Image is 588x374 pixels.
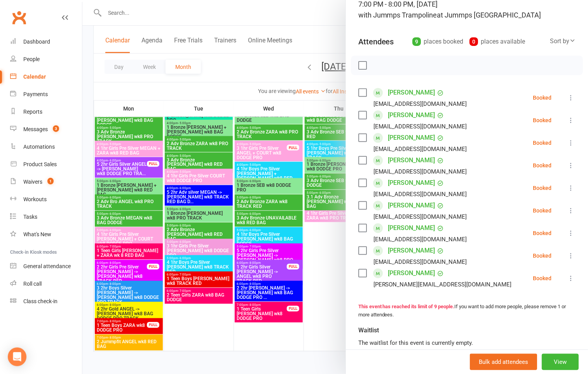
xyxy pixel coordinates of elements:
[412,37,421,46] div: 9
[23,298,58,304] div: Class check-in
[373,234,467,244] div: [EMAIL_ADDRESS][DOMAIN_NAME]
[550,36,576,46] div: Sort by
[373,121,467,132] div: [EMAIL_ADDRESS][DOMAIN_NAME]
[10,293,82,310] a: Class kiosk mode
[533,230,551,236] div: Booked
[470,354,537,370] button: Bulk add attendees
[10,86,82,103] a: Payments
[10,103,82,121] a: Reports
[10,68,82,86] a: Calendar
[373,99,467,109] div: [EMAIL_ADDRESS][DOMAIN_NAME]
[388,132,435,144] a: [PERSON_NAME]
[358,325,380,336] div: Waitlist
[23,263,71,269] div: General attendance
[373,167,467,177] div: [EMAIL_ADDRESS][DOMAIN_NAME]
[388,86,435,99] a: [PERSON_NAME]
[373,212,467,222] div: [EMAIL_ADDRESS][DOMAIN_NAME]
[373,257,467,267] div: [EMAIL_ADDRESS][DOMAIN_NAME]
[10,51,82,68] a: People
[53,125,59,132] span: 3
[358,303,576,319] div: If you want to add more people, please remove 1 or more attendees.
[8,348,26,366] div: Open Intercom Messenger
[533,140,551,146] div: Booked
[388,267,435,279] a: [PERSON_NAME]
[388,109,435,121] a: [PERSON_NAME]
[533,163,551,168] div: Booked
[533,95,551,100] div: Booked
[373,279,512,290] div: [PERSON_NAME][EMAIL_ADDRESS][DOMAIN_NAME]
[388,177,435,189] a: [PERSON_NAME]
[437,11,541,19] span: at Jummps [GEOGRAPHIC_DATA]
[10,156,82,173] a: Product Sales
[358,11,437,19] span: with Jummps Trampoline
[23,231,51,237] div: What's New
[23,144,55,150] div: Automations
[47,178,54,184] span: 1
[412,36,463,47] div: places booked
[10,191,82,208] a: Workouts
[469,37,478,46] div: 0
[533,253,551,258] div: Booked
[9,8,29,27] a: Clubworx
[10,138,82,156] a: Automations
[533,185,551,191] div: Booked
[10,208,82,226] a: Tasks
[358,338,576,348] div: The waitlist for this event is currently empty.
[23,56,40,62] div: People
[373,189,467,199] div: [EMAIL_ADDRESS][DOMAIN_NAME]
[23,196,47,202] div: Workouts
[23,74,46,80] div: Calendar
[469,36,525,47] div: places available
[10,121,82,138] a: Messages 3
[23,281,42,287] div: Roll call
[10,226,82,243] a: What's New
[23,126,48,132] div: Messages
[23,179,42,185] div: Waivers
[23,109,42,115] div: Reports
[388,244,435,257] a: [PERSON_NAME]
[23,161,57,167] div: Product Sales
[358,36,394,47] div: Attendees
[533,208,551,213] div: Booked
[358,304,455,309] strong: This event has reached its limit of 9 people.
[10,33,82,51] a: Dashboard
[388,154,435,167] a: [PERSON_NAME]
[533,118,551,123] div: Booked
[10,173,82,191] a: Waivers 1
[23,214,37,220] div: Tasks
[373,144,467,154] div: [EMAIL_ADDRESS][DOMAIN_NAME]
[533,276,551,281] div: Booked
[23,39,50,45] div: Dashboard
[388,222,435,234] a: [PERSON_NAME]
[10,275,82,293] a: Roll call
[10,258,82,275] a: General attendance kiosk mode
[23,91,48,97] div: Payments
[542,354,579,370] button: View
[388,199,435,212] a: [PERSON_NAME]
